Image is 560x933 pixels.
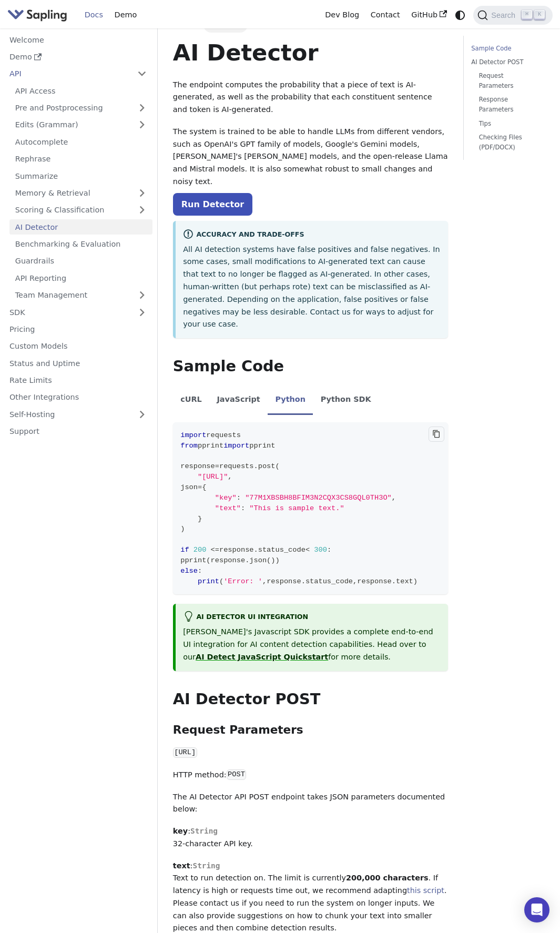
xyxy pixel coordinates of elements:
span: import [223,442,249,450]
p: The endpoint computes the probability that a piece of text is AI-generated, as well as the probab... [173,79,448,116]
p: [PERSON_NAME]'s Javascript SDK provides a complete end-to-end UI integration for AI content detec... [183,626,441,663]
span: , [392,494,396,502]
span: = [198,483,202,491]
p: HTTP method: [173,769,448,782]
span: . [254,546,258,554]
a: Dev Blog [319,7,364,23]
div: Open Intercom Messenger [524,897,549,922]
a: Rephrase [9,151,152,167]
span: 200 [194,546,207,554]
a: Self-Hosting [4,407,152,422]
button: Switch between dark and light mode (currently system mode) [453,7,468,23]
a: Welcome [4,32,152,47]
h3: Request Parameters [173,723,448,737]
button: Expand sidebar category 'SDK' [131,305,152,320]
a: Request Parameters [479,71,537,91]
a: Edits (Grammar) [9,117,152,133]
a: Scoring & Classification [9,202,152,218]
a: Memory & Retrieval [9,186,152,201]
span: < [306,546,310,554]
span: json [249,556,267,564]
a: Status and Uptime [4,356,152,371]
span: "77M1XBSBH8BFIM3N2CQX3CS8GQL0TH3O" [245,494,392,502]
a: Summarize [9,168,152,184]
span: ( [219,577,223,585]
button: Collapse sidebar category 'API' [131,66,152,82]
code: POST [227,769,247,780]
a: Support [4,424,152,439]
a: Other Integrations [4,390,152,405]
button: Search (Command+K) [473,6,552,25]
a: AI Detector [9,219,152,235]
span: response [267,577,301,585]
span: pprint [249,442,275,450]
span: , [228,473,232,481]
a: Response Parameters [479,95,537,115]
span: 'Error: ' [223,577,262,585]
div: Accuracy and Trade-offs [183,229,441,241]
span: ) [276,556,280,564]
a: Custom Models [4,339,152,354]
a: Pre and Postprocessing [9,100,152,116]
strong: key [173,827,188,835]
span: ( [276,462,280,470]
a: Demo [4,49,152,65]
a: AI Detect JavaScript Quickstart [196,653,328,661]
h2: Sample Code [173,357,448,376]
a: Rate Limits [4,373,152,388]
span: { [202,483,206,491]
span: } [198,515,202,523]
span: . [254,462,258,470]
span: String [192,861,220,870]
kbd: K [534,10,545,19]
span: response [219,546,254,554]
span: pprint [180,556,206,564]
span: response [180,462,215,470]
div: AI Detector UI integration [183,611,441,624]
a: Pricing [4,322,152,337]
h2: AI Detector POST [173,690,448,709]
span: else [180,567,198,575]
span: pprint [198,442,223,450]
li: JavaScript [209,386,268,415]
strong: text [173,861,190,870]
span: : [241,504,245,512]
span: , [262,577,267,585]
a: Checking Files (PDF/DOCX) [479,133,537,153]
span: 300 [314,546,327,554]
a: AI Detector POST [471,57,541,67]
span: status_code [258,546,306,554]
a: Demo [109,7,142,23]
p: : 32-character API key. [173,825,448,850]
span: String [190,827,218,835]
span: "key" [215,494,237,502]
a: SDK [4,305,131,320]
a: API [4,66,131,82]
a: GitHub [405,7,452,23]
code: [URL] [173,747,197,758]
span: . [301,577,306,585]
span: , [353,577,357,585]
a: Docs [79,7,109,23]
span: : [237,494,241,502]
span: json [180,483,198,491]
span: text [396,577,413,585]
a: API Access [9,83,152,98]
span: . [245,556,249,564]
span: post [258,462,276,470]
span: requests [219,462,254,470]
a: Team Management [9,288,152,303]
span: ( [267,556,271,564]
a: Contact [365,7,406,23]
span: response [357,577,392,585]
span: : [198,567,202,575]
button: Copy code to clipboard [429,427,444,442]
a: Tips [479,119,537,129]
p: The system is trained to be able to handle LLMs from different vendors, such as OpenAI's GPT fami... [173,126,448,188]
kbd: ⌘ [522,10,532,19]
span: = [215,462,219,470]
span: "[URL]" [198,473,228,481]
span: <= [211,546,219,554]
span: "This is sample text." [249,504,344,512]
p: All AI detection systems have false positives and false negatives. In some cases, small modificat... [183,244,441,331]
